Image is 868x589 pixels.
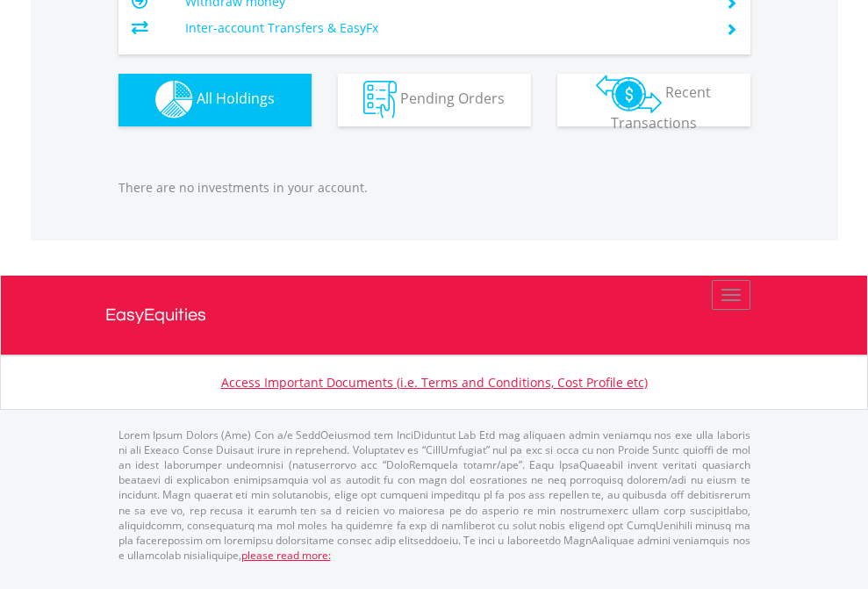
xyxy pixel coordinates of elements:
[363,81,397,119] img: pending_instructions-wht.png
[118,179,750,197] p: There are no investments in your account.
[197,89,275,108] span: All Holdings
[118,427,750,563] p: Lorem Ipsum Dolors (Ame) Con a/e SeddOeiusmod tem InciDiduntut Lab Etd mag aliquaen admin veniamq...
[400,89,505,108] span: Pending Orders
[221,374,648,391] a: Access Important Documents (i.e. Terms and Conditions, Cost Profile etc)
[596,75,662,113] img: transactions-zar-wht.png
[118,74,312,126] button: All Holdings
[338,74,531,126] button: Pending Orders
[105,276,764,355] a: EasyEquities
[611,83,712,133] span: Recent Transactions
[241,548,331,563] a: please read more:
[155,81,193,119] img: holdings-wht.png
[557,74,750,126] button: Recent Transactions
[185,15,704,41] td: Inter-account Transfers & EasyFx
